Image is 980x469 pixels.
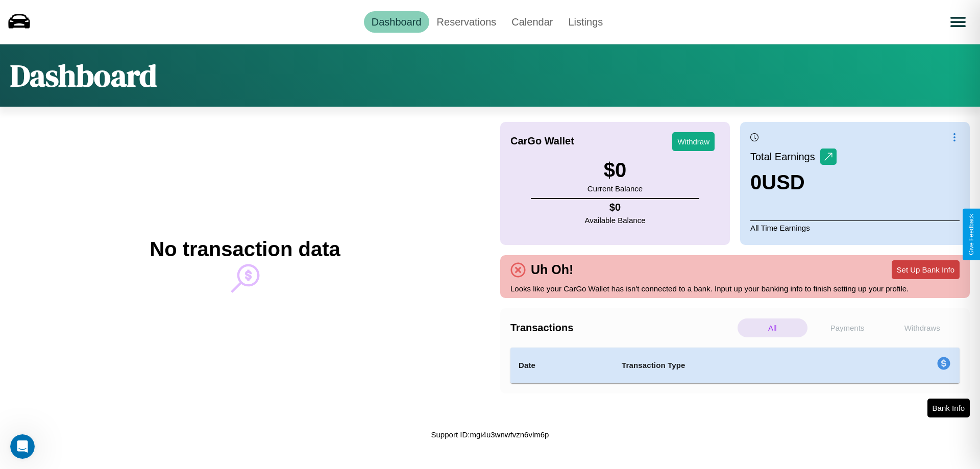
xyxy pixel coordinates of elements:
[150,238,340,261] h2: No transaction data
[510,322,735,334] h4: Transactions
[429,11,504,33] a: Reservations
[560,11,610,33] a: Listings
[672,132,715,151] button: Withdraw
[892,260,960,279] button: Set Up Bank Info
[927,399,970,417] button: Bank Info
[10,55,157,96] h1: Dashboard
[526,262,578,277] h4: Uh Oh!
[750,171,837,194] h3: 0 USD
[510,282,960,295] p: Looks like your CarGo Wallet has isn't connected to a bank. Input up your banking info to finish ...
[504,11,560,33] a: Calendar
[968,214,975,255] div: Give Feedback
[364,11,429,33] a: Dashboard
[10,434,35,459] iframe: Intercom live chat
[519,359,605,372] h4: Date
[738,318,807,337] p: All
[585,202,646,213] h4: $ 0
[587,159,643,182] h3: $ 0
[510,135,574,147] h4: CarGo Wallet
[750,147,820,166] p: Total Earnings
[510,348,960,383] table: simple table
[813,318,883,337] p: Payments
[587,182,643,195] p: Current Balance
[887,318,957,337] p: Withdraws
[431,428,549,441] p: Support ID: mgi4u3wnwfvzn6vlm6p
[585,213,646,227] p: Available Balance
[750,220,960,235] p: All Time Earnings
[622,359,853,372] h4: Transaction Type
[944,8,972,36] button: Open menu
